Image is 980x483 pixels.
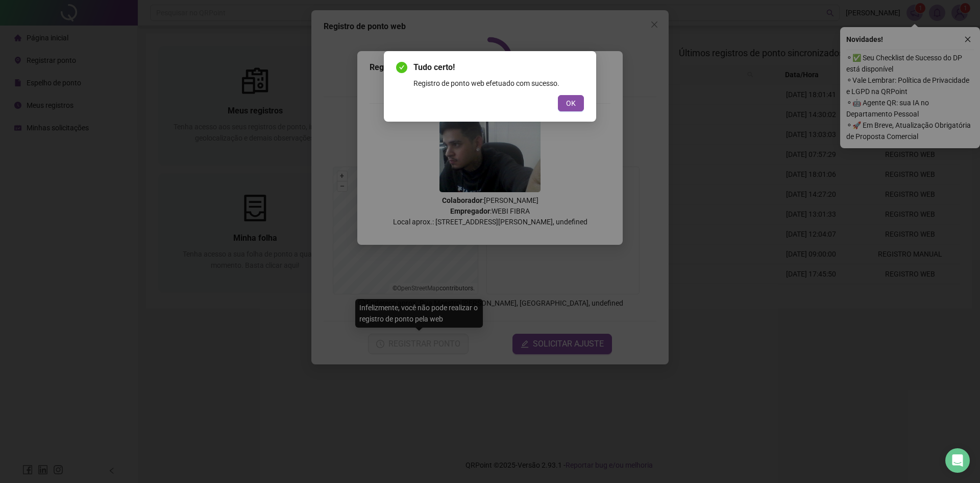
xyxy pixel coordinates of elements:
span: OK [566,98,576,109]
div: Open Intercom Messenger [945,448,970,473]
span: check-circle [396,62,407,73]
div: Registro de ponto web efetuado com sucesso. [413,78,584,89]
button: OK [558,95,584,111]
span: Tudo certo! [413,61,584,74]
